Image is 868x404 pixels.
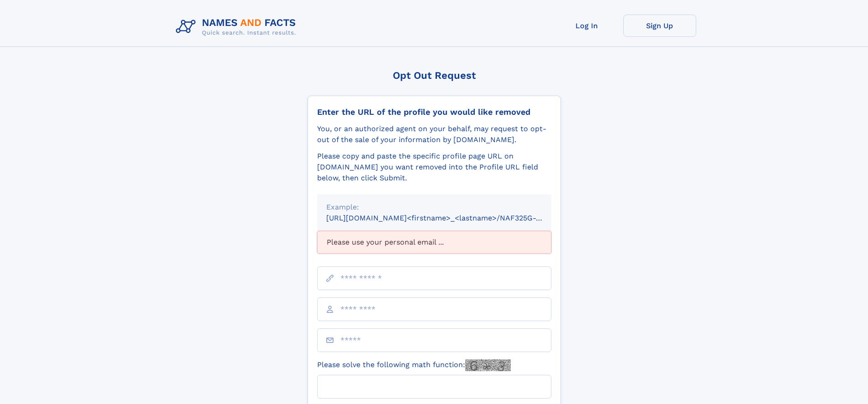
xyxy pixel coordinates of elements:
div: You, or an authorized agent on your behalf, may request to opt-out of the sale of your informatio... [317,123,551,145]
small: [URL][DOMAIN_NAME]<firstname>_<lastname>/NAF325G-xxxxxxxx [326,214,569,222]
div: Example: [326,202,542,213]
label: Please solve the following math function: [317,359,511,371]
div: Opt Out Request [308,70,561,81]
a: Sign Up [623,15,696,37]
div: Please copy and paste the specific profile page URL on [DOMAIN_NAME] you want removed into the Pr... [317,151,551,184]
img: Logo Names and Facts [172,15,303,39]
div: Please use your personal email ... [317,231,551,254]
a: Log In [550,15,623,37]
div: Enter the URL of the profile you would like removed [317,107,551,117]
